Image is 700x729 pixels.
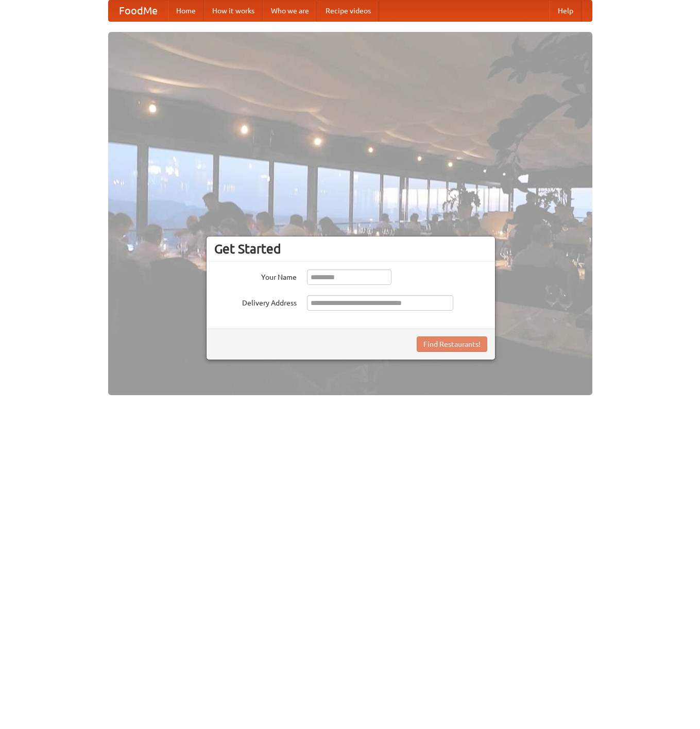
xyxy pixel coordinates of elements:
[214,241,487,257] h3: Get Started
[417,336,487,352] button: Find Restaurants!
[317,1,379,21] a: Recipe videos
[550,1,582,21] a: Help
[214,295,297,308] label: Delivery Address
[109,1,168,21] a: FoodMe
[204,1,263,21] a: How it works
[214,269,297,282] label: Your Name
[263,1,317,21] a: Who we are
[168,1,204,21] a: Home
